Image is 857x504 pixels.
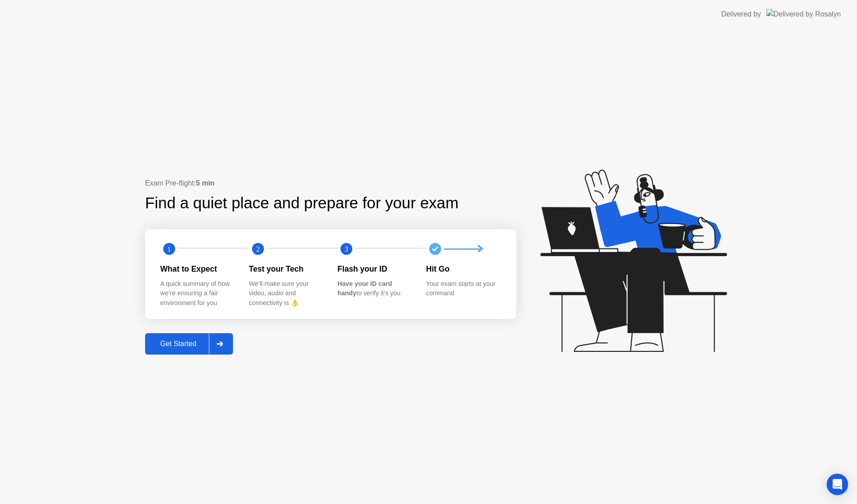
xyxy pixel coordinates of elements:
text: 3 [345,245,348,253]
button: Get Started [145,333,233,355]
div: Hit Go [426,263,501,275]
div: Get Started [148,340,209,348]
img: Delivered by Rosalyn [766,9,841,19]
b: Have your ID card handy [337,280,392,297]
div: Exam Pre-flight: [145,178,516,189]
div: Open Intercom Messenger [827,474,848,495]
text: 2 [256,245,259,253]
text: 1 [167,245,171,253]
div: Find a quiet place and prepare for your exam [145,191,460,215]
div: A quick summary of how we’re ensuring a fair environment for you [160,279,235,308]
div: What to Expect [160,263,235,275]
div: to verify it’s you [337,279,412,298]
div: Flash your ID [337,263,412,275]
div: Your exam starts at your command [426,279,501,298]
div: Delivered by [721,9,761,20]
div: We’ll make sure your video, audio and connectivity is 👌 [249,279,324,308]
div: Test your Tech [249,263,324,275]
b: 5 min [196,179,215,187]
